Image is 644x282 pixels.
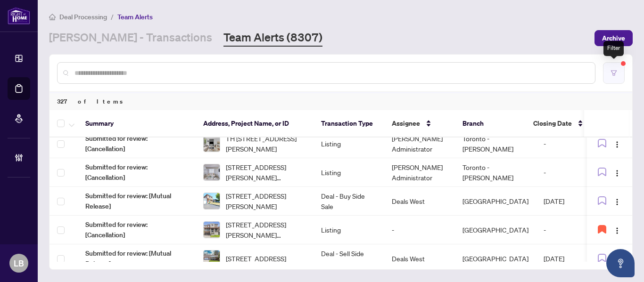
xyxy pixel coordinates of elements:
span: [STREET_ADDRESS][PERSON_NAME] [226,191,306,211]
img: thumbnail-img [204,250,220,266]
button: Logo [610,165,625,180]
th: Transaction Type [314,110,384,137]
td: [GEOGRAPHIC_DATA] [455,216,536,244]
span: Submitted for review: [Cancellation] [85,133,188,154]
span: [STREET_ADDRESS] [226,253,286,264]
td: [GEOGRAPHIC_DATA] [455,244,536,273]
td: [PERSON_NAME] Administrator [384,158,455,187]
a: [PERSON_NAME] - Transactions [49,30,212,47]
td: [DATE] [536,244,602,273]
span: TH [STREET_ADDRESS][PERSON_NAME] [226,133,306,154]
img: Logo [613,169,621,177]
td: [PERSON_NAME] Administrator [384,129,455,158]
button: Open asap [606,249,635,277]
th: Assignee [384,110,455,137]
button: Logo [610,222,625,237]
td: Listing [314,129,384,158]
th: Address, Project Name, or ID [196,110,314,137]
img: logo [8,7,30,24]
td: Toronto - [PERSON_NAME] [455,158,536,187]
td: Deals West [384,244,455,273]
td: Deal - Buy Side Sale [314,187,384,216]
td: - [536,158,602,187]
td: - [536,129,602,158]
div: Filter [603,41,624,56]
td: Toronto - [PERSON_NAME] [455,129,536,158]
td: Deals West [384,187,455,216]
img: Logo [613,141,621,148]
div: 327 of Items [50,92,632,110]
td: Listing [314,158,384,187]
button: Archive [594,30,633,46]
img: thumbnail-img [204,193,220,209]
span: home [49,14,56,20]
span: Submitted for review: [Mutual Release] [85,191,188,211]
img: thumbnail-img [204,222,220,238]
button: Logo [610,193,625,209]
td: Deal - Sell Side Sale [314,244,384,273]
span: Archive [602,31,625,46]
td: - [536,216,602,244]
span: Submitted for review: [Cancellation] [85,219,188,240]
span: LB [14,257,24,270]
td: [DATE] [536,187,602,216]
span: Submitted for review: [Cancellation] [85,162,188,183]
td: - [384,216,455,244]
span: [STREET_ADDRESS][PERSON_NAME][PERSON_NAME] [226,162,306,183]
th: Branch [455,110,526,137]
span: Closing Date [533,118,572,129]
button: filter [603,62,625,84]
th: Closing Date [526,110,592,137]
th: Summary [78,110,196,137]
a: Team Alerts (8307) [223,30,322,47]
img: Logo [613,198,621,206]
td: [GEOGRAPHIC_DATA] [455,187,536,216]
span: [STREET_ADDRESS][PERSON_NAME][PERSON_NAME] [226,219,306,240]
td: Listing [314,216,384,244]
img: Logo [613,227,621,234]
span: Submitted for review: [Mutual Release] [85,248,188,269]
span: Assignee [392,118,420,129]
img: thumbnail-img [204,136,220,152]
img: thumbnail-img [204,164,220,180]
span: Team Alerts [117,13,153,21]
span: Deal Processing [59,13,107,21]
span: filter [611,70,617,76]
li: / [111,11,114,22]
button: Logo [610,136,625,151]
